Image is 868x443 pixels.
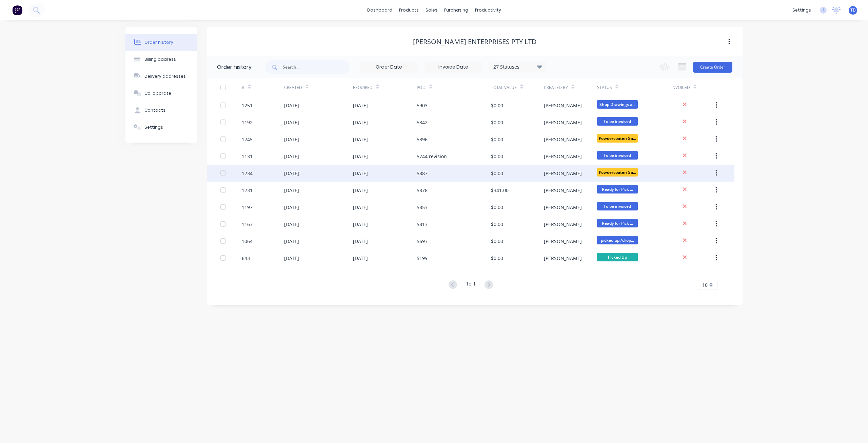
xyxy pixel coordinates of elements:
span: 10 [702,281,708,289]
span: Ready for Pick ... [597,185,638,193]
div: 27 Statuses [489,63,546,71]
div: 1197 [242,204,253,211]
div: Billing address [144,56,176,62]
div: $0.00 [491,153,503,160]
div: [DATE] [353,102,368,109]
button: Contacts [125,102,197,119]
div: 5199 [417,255,428,262]
div: [DATE] [284,119,299,126]
div: 1 of 1 [466,280,476,290]
div: [DATE] [353,221,368,228]
div: Collaborate [144,90,171,96]
div: 1131 [242,153,253,160]
button: Collaborate [125,85,197,102]
div: $0.00 [491,102,503,109]
div: Status [597,85,612,91]
div: 5903 [417,102,428,109]
div: [PERSON_NAME] [544,170,582,177]
div: Contacts [144,107,165,113]
div: [PERSON_NAME] [544,204,582,211]
div: [PERSON_NAME] [544,255,582,262]
div: [DATE] [284,238,299,245]
div: 1064 [242,238,253,245]
div: 643 [242,255,250,262]
div: Order history [144,39,173,45]
div: Created [284,85,302,91]
div: [PERSON_NAME] Enterprises PTY LTD [413,38,537,46]
div: Invoiced [671,78,714,97]
span: Ready for Pick ... [597,219,638,227]
span: To be invoiced [597,117,638,126]
div: 1251 [242,102,253,109]
button: Billing address [125,51,197,68]
div: [PERSON_NAME] [544,136,582,143]
div: [DATE] [284,102,299,109]
div: [PERSON_NAME] [544,187,582,194]
div: [DATE] [353,119,368,126]
button: Order history [125,34,197,51]
div: [DATE] [284,153,299,160]
div: Created By [544,85,568,91]
div: # [242,85,244,91]
div: $341.00 [491,187,509,194]
div: products [396,5,422,15]
div: 1245 [242,136,253,143]
div: 5878 [417,187,428,194]
div: 5842 [417,119,428,126]
button: Create Order [693,62,732,73]
a: dashboard [364,5,396,15]
span: Powdercoater/Ga... [597,134,638,143]
img: Factory [12,5,22,15]
div: settings [789,5,814,15]
div: $0.00 [491,255,503,262]
input: Search... [283,60,350,74]
div: 1231 [242,187,253,194]
span: Picked Up [597,253,638,261]
span: picked up /drop... [597,236,638,244]
button: Settings [125,119,197,136]
div: Delivery addresses [144,73,186,79]
div: 5887 [417,170,428,177]
div: Created [284,78,353,97]
div: $0.00 [491,221,503,228]
div: $0.00 [491,136,503,143]
div: [DATE] [284,170,299,177]
div: 1234 [242,170,253,177]
div: Status [597,78,671,97]
div: Required [353,85,373,91]
span: Shop Drawings a... [597,100,638,109]
div: 1163 [242,221,253,228]
div: Total Value [491,78,544,97]
button: Delivery addresses [125,68,197,85]
div: 1192 [242,119,253,126]
div: $0.00 [491,170,503,177]
div: 5813 [417,221,428,228]
div: 5896 [417,136,428,143]
div: purchasing [441,5,472,15]
div: $0.00 [491,119,503,126]
div: [DATE] [353,204,368,211]
div: $0.00 [491,204,503,211]
div: Total Value [491,85,517,91]
div: Order history [217,63,252,71]
div: [DATE] [353,238,368,245]
div: PO # [417,78,491,97]
span: Powdercoater/Ga... [597,168,638,177]
div: [DATE] [284,187,299,194]
div: [DATE] [284,136,299,143]
div: Settings [144,124,163,130]
div: [DATE] [353,187,368,194]
span: To be invoiced [597,202,638,210]
div: Invoiced [671,85,690,91]
div: 5853 [417,204,428,211]
div: [PERSON_NAME] [544,221,582,228]
input: Invoice Date [425,62,482,72]
div: [DATE] [284,204,299,211]
span: To be invoiced [597,151,638,160]
div: 5744 revision [417,153,447,160]
div: Created By [544,78,597,97]
span: TD [850,7,856,13]
div: [DATE] [284,255,299,262]
div: [PERSON_NAME] [544,238,582,245]
div: [PERSON_NAME] [544,102,582,109]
